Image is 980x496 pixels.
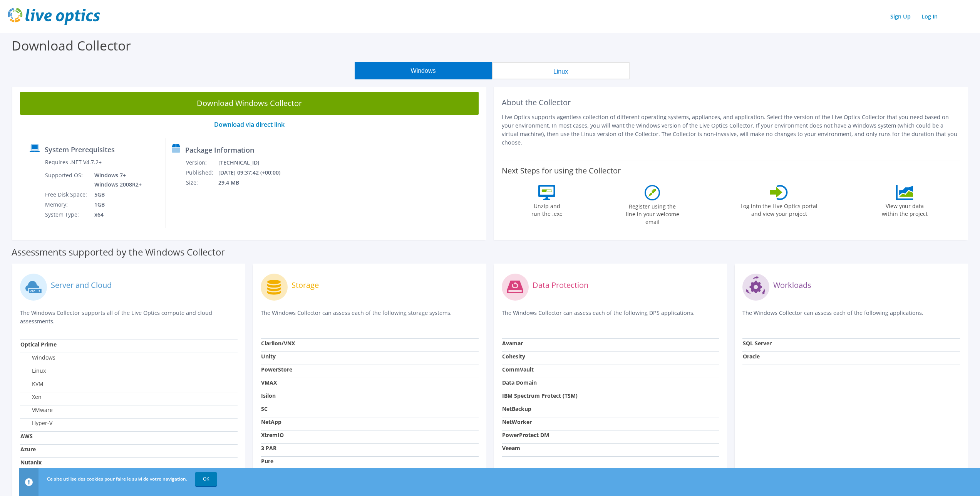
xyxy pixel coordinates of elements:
[89,200,143,210] td: 1GB
[20,380,44,388] label: KVM
[502,392,578,399] strong: IBM Spectrum Protect (TSM)
[89,210,143,220] td: x64
[740,200,818,218] label: Log into the Live Optics portal and view your project
[20,367,46,375] label: Linux
[20,393,42,401] label: Xen
[502,418,532,425] strong: NetWorker
[261,340,295,347] strong: Clariion/VNX
[773,281,811,289] label: Workloads
[51,281,112,289] label: Server and Cloud
[214,120,285,129] a: Download via direct link
[261,309,478,325] p: The Windows Collector can assess each of the following storage systems.
[623,200,681,226] label: Register using the line in your welcome email
[261,366,292,373] strong: PowerStore
[89,170,143,190] td: Windows 7+ Windows 2008R2+
[261,379,277,386] strong: VMAX
[502,309,719,325] p: The Windows Collector can assess each of the following DPS applications.
[502,98,960,107] h2: About the Collector
[261,431,284,439] strong: XtremIO
[261,392,276,399] strong: Isilon
[186,168,218,178] td: Published:
[502,379,537,386] strong: Data Domain
[45,190,89,200] td: Free Disk Space:
[742,309,960,325] p: The Windows Collector can assess each of the following applications.
[502,166,621,175] label: Next Steps for using the Collector
[20,309,238,326] p: The Windows Collector supports all of the Live Optics compute and cloud assessments.
[492,62,630,79] button: Linux
[502,431,549,439] strong: PowerProtect DM
[291,281,319,289] label: Storage
[20,406,53,414] label: VMware
[45,200,89,210] td: Memory:
[218,158,290,168] td: [TECHNICAL_ID]
[261,418,281,425] strong: NetApp
[89,190,143,200] td: 5GB
[218,178,290,188] td: 29.4 MB
[261,405,268,412] strong: SC
[20,419,52,427] label: Hyper-V
[185,146,254,154] label: Package Information
[743,340,772,347] strong: SQL Server
[502,444,520,452] strong: Veeam
[8,8,100,25] img: live_optics_svg.svg
[45,146,115,153] label: System Prerequisites
[918,11,941,22] a: Log In
[355,62,492,79] button: Windows
[20,92,479,115] a: Download Windows Collector
[47,476,187,482] span: Ce site utilise des cookies pour faire le suivi de votre navigation.
[12,37,131,54] label: Download Collector
[529,200,565,218] label: Unzip and run the .exe
[186,178,218,188] td: Size:
[186,158,218,168] td: Version:
[261,444,276,452] strong: 3 PAR
[261,457,273,465] strong: Pure
[20,432,33,440] strong: AWS
[502,353,525,360] strong: Cohesity
[12,248,225,256] label: Assessments supported by the Windows Collector
[20,459,42,466] strong: Nutanix
[20,354,55,361] label: Windows
[218,168,290,178] td: [DATE] 09:37:42 (+00:00)
[45,158,102,166] label: Requires .NET V4.7.2+
[886,11,915,22] a: Sign Up
[20,446,36,453] strong: Azure
[195,472,217,486] a: OK
[502,340,523,347] strong: Avamar
[502,405,531,412] strong: NetBackup
[502,113,960,147] p: Live Optics supports agentless collection of different operating systems, appliances, and applica...
[261,353,276,360] strong: Unity
[45,210,89,220] td: System Type:
[533,281,588,289] label: Data Protection
[743,353,760,360] strong: Oracle
[45,170,89,190] td: Supported OS:
[502,366,534,373] strong: CommVault
[877,200,932,218] label: View your data within the project
[20,341,57,348] strong: Optical Prime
